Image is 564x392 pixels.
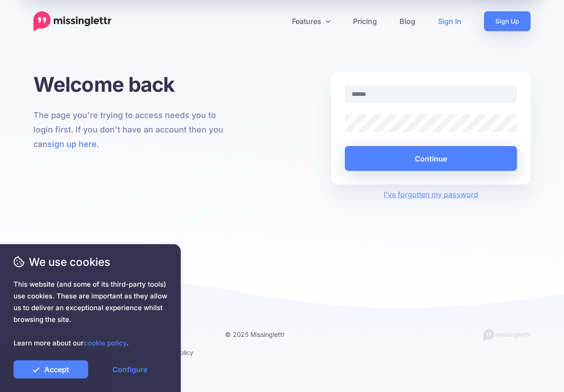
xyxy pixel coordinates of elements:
p: The page you're trying to access needs you to login first. If you don't have an account then you ... [33,108,233,151]
li: © 2025 Missinglettr [225,329,307,340]
button: Continue [345,146,517,171]
span: We use cookies [14,254,167,270]
a: Configure [93,360,167,378]
a: Sign In [427,11,473,31]
h1: Welcome back [33,72,233,97]
a: Accept [14,360,88,378]
span: This website (and some of its third-party tools) use cookies. These are important as they allow u... [14,279,167,349]
a: cookie policy [84,339,127,347]
a: I've forgotten my password [384,190,478,199]
a: Pricing [342,11,388,31]
a: Sign Up [484,11,531,31]
a: Features [281,11,342,31]
a: sign up here [47,139,97,149]
a: Blog [388,11,427,31]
